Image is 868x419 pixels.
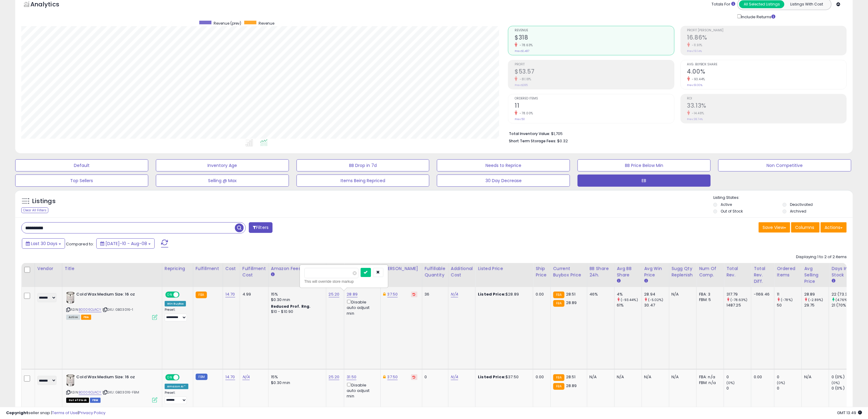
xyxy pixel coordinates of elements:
[515,102,674,110] h2: 11
[784,0,829,8] button: Listings With Cost
[781,297,793,302] small: (-78%)
[566,300,577,306] span: 28.89
[553,383,564,390] small: FBA
[259,21,274,26] span: Revenue
[225,291,235,297] a: 14.70
[754,292,770,297] div: -1169.46
[509,138,556,144] b: Short Term Storage Fees:
[478,374,528,380] div: $37.50
[196,292,207,298] small: FBA
[590,265,612,278] div: BB Share 24h.
[166,292,173,297] span: ON
[733,13,783,20] div: Include Returns
[553,300,564,307] small: FBA
[836,297,849,302] small: (4.76%)
[566,291,576,297] span: 28.51
[644,303,669,308] div: 30.47
[214,21,241,26] span: Revenue (prev)
[777,265,799,278] div: Ordered Items
[718,159,851,171] button: Non Competitive
[478,265,530,272] div: Listed Price
[578,175,711,187] button: EB
[590,374,610,380] div: N/A
[179,375,188,380] span: OFF
[690,111,705,116] small: -14.48%
[672,265,694,278] div: Sugg Qty Replenish
[425,265,446,278] div: Fulfillable Quantity
[832,374,856,380] div: 0 (0%)
[687,102,846,110] h2: 33.13%
[347,382,376,399] div: Disable auto adjust min
[515,63,674,66] span: Profit
[102,307,133,312] span: | SKU: GB03016-1
[832,292,856,297] div: 22 (73.33%)
[687,34,846,42] h2: 16.86%
[832,265,854,278] div: Days In Stock
[21,207,48,213] div: Clear All Filters
[699,380,719,386] div: FBM: n/a
[156,175,289,187] button: Selling @ Max
[165,265,190,272] div: Repricing
[271,265,324,272] div: Amazon Fees
[271,309,321,314] div: $10 - $10.90
[6,410,105,416] div: seller snap | |
[425,374,444,380] div: 0
[297,159,430,171] button: BB Drop in 7d
[451,374,458,380] a: N/A
[777,303,801,308] div: 50
[536,265,548,278] div: Ship Price
[196,265,220,272] div: Fulfillment
[687,68,846,76] h2: 4.00%
[271,292,321,297] div: 15%
[304,279,383,285] div: This will override store markup
[699,265,721,278] div: Num of Comp.
[66,292,157,319] div: ASIN:
[795,224,814,230] span: Columns
[730,297,747,302] small: (-78.63%)
[66,241,94,247] span: Compared to:
[6,410,28,416] strong: Copyright
[739,0,784,8] button: All Selected Listings
[66,315,80,320] span: All listings currently available for purchase on Amazon
[669,263,697,287] th: Please note that this number is a calculation based on your required days of coverage and your ve...
[804,374,824,380] div: N/A
[726,380,735,385] small: (0%)
[242,265,266,278] div: Fulfillment Cost
[553,265,585,278] div: Current Buybox Price
[617,265,639,278] div: Avg BB Share
[721,209,743,214] label: Out of Stock
[515,29,674,32] span: Revenue
[66,398,89,403] span: All listings that are currently out of stock and unavailable for purchase on Amazon
[832,380,840,385] small: (0%)
[76,292,150,299] b: Cold Wax Medium Size: 16 oz
[699,374,719,380] div: FBA: n/a
[617,374,637,380] div: N/A
[102,390,139,395] span: | SKU: GB03016-FBM
[553,292,564,298] small: FBA
[690,43,703,47] small: -11.91%
[790,202,813,207] label: Deactivated
[271,304,311,309] b: Reduced Prof. Rng.
[804,292,829,297] div: 28.89
[687,97,846,100] span: ROI
[478,291,506,297] b: Listed Price:
[515,49,529,53] small: Prev: $1,487
[790,209,806,214] label: Archived
[517,111,533,116] small: -78.00%
[687,83,703,87] small: Prev: 61.00%
[515,97,674,100] span: Ordered Items
[271,297,321,303] div: $0.30 min
[721,202,732,207] label: Active
[557,138,568,144] span: $0.32
[566,383,577,389] span: 28.89
[777,292,801,297] div: 11
[837,410,862,416] span: 2025-09-10 13:49 GMT
[648,297,664,302] small: (-5.02%)
[76,374,150,382] b: Cold Wax Medium Size: 16 oz
[15,175,148,187] button: Top Sellers
[566,374,576,380] span: 28.51
[687,49,702,53] small: Prev: 19.14%
[96,238,155,249] button: [DATE]-10 - Aug-08
[726,303,751,308] div: 1487.25
[347,299,376,316] div: Disable auto adjust min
